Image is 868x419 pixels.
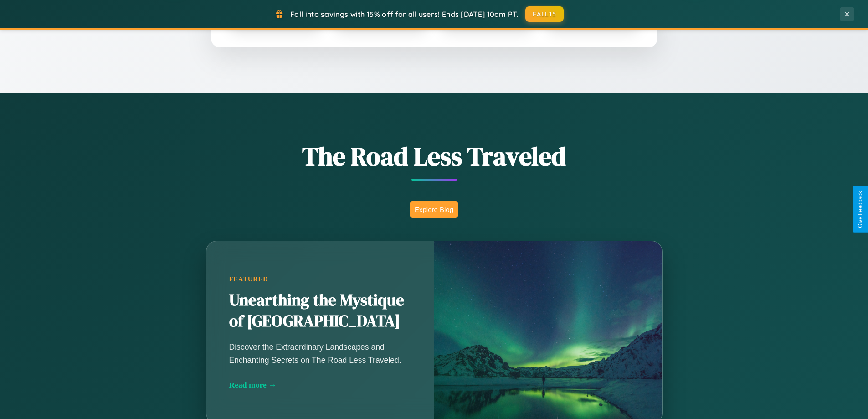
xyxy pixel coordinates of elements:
p: Discover the Extraordinary Landscapes and Enchanting Secrets on The Road Less Traveled. [229,341,411,366]
button: FALL15 [525,6,564,22]
h1: The Road Less Traveled [161,139,708,174]
div: Featured [229,275,411,283]
button: Explore Blog [410,201,458,218]
span: Fall into savings with 15% off for all users! Ends [DATE] 10am PT. [290,10,519,19]
div: Read more → [229,380,411,390]
div: Give Feedback [857,191,863,228]
h2: Unearthing the Mystique of [GEOGRAPHIC_DATA] [229,290,411,332]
